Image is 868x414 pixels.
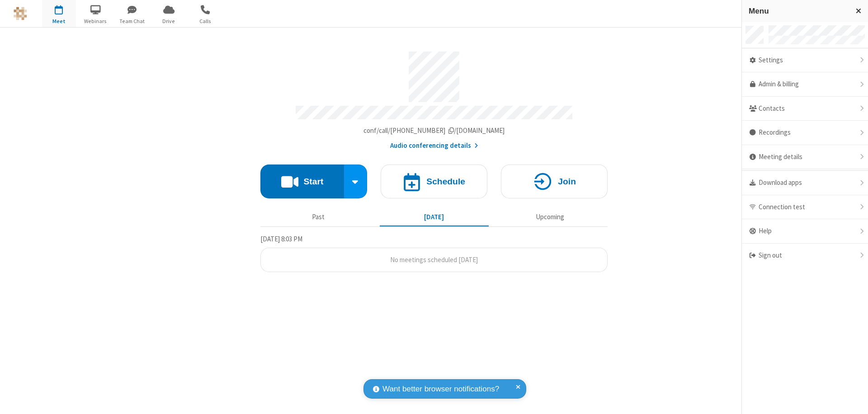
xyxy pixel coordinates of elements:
button: Schedule [381,165,487,198]
div: Settings [742,48,868,73]
h4: Schedule [426,177,465,186]
button: Upcoming [495,208,604,226]
span: No meetings scheduled [DATE] [390,255,478,264]
span: [DATE] 8:03 PM [260,235,302,243]
span: Copy my meeting room link [363,126,505,135]
div: Contacts [742,97,868,121]
h3: Menu [749,7,848,15]
span: Calls [189,17,222,25]
div: Recordings [742,121,868,145]
div: Start conference options [344,165,368,198]
div: Sign out [742,244,868,268]
button: Join [501,165,608,198]
button: [DATE] [380,208,489,226]
img: QA Selenium DO NOT DELETE OR CHANGE [14,7,27,20]
div: Connection test [742,195,868,220]
section: Today's Meetings [260,234,608,273]
button: Past [264,208,373,226]
span: Want better browser notifications? [382,383,499,395]
button: Start [260,165,344,198]
div: Meeting details [742,145,868,169]
span: Webinars [79,17,113,25]
button: Audio conferencing details [390,141,478,151]
div: Help [742,219,868,244]
h4: Join [558,177,576,186]
h4: Start [303,177,323,186]
span: Team Chat [115,17,149,25]
a: Admin & billing [742,72,868,97]
div: Download apps [742,171,868,195]
section: Account details [260,45,608,151]
span: Meet [42,17,76,25]
button: Copy my meeting room linkCopy my meeting room link [363,126,505,136]
span: Drive [152,17,186,25]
